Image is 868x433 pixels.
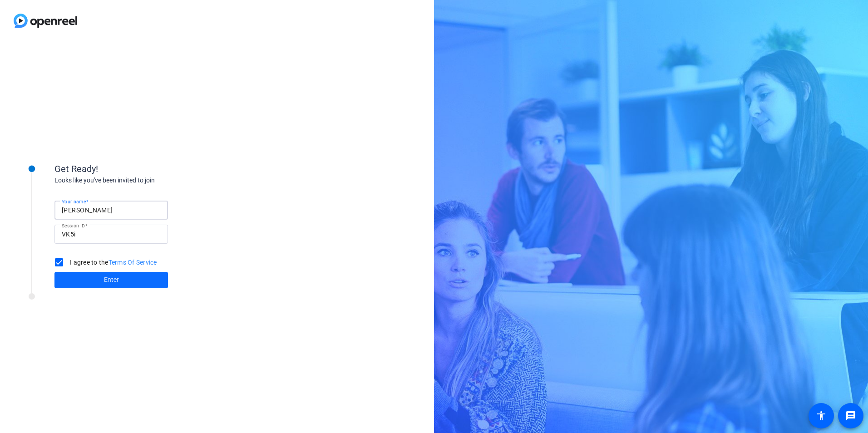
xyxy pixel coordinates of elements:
[54,162,236,176] div: Get Ready!
[68,258,157,267] label: I agree to the
[845,410,856,421] mat-icon: message
[62,199,86,204] mat-label: Your name
[816,410,827,421] mat-icon: accessibility
[104,275,119,285] span: Enter
[54,272,168,288] button: Enter
[54,176,236,185] div: Looks like you've been invited to join
[62,223,85,228] mat-label: Session ID
[108,259,157,266] a: Terms Of Service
